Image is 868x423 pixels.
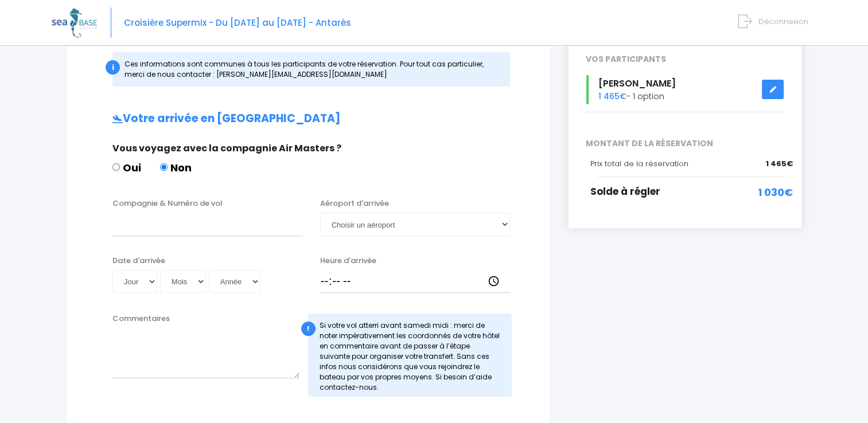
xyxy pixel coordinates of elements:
[577,138,793,150] span: MONTANT DE LA RÉSERVATION
[112,52,510,87] div: Ces informations sont communes à tous les participants de votre réservation. Pour tout cas partic...
[112,142,341,155] span: Vous voyagez avec la compagnie Air Masters ?
[308,314,512,397] div: Si votre vol atterri avant samedi midi : merci de noter impérativement les coordonnés de votre hô...
[112,255,165,267] label: Date d'arrivée
[89,112,527,126] h2: Votre arrivée en [GEOGRAPHIC_DATA]
[160,163,168,171] input: Non
[112,160,141,175] label: Oui
[590,158,688,169] span: Prix total de la réservation
[160,160,192,175] label: Non
[758,185,793,200] span: 1 030€
[758,16,808,27] span: Déconnexion
[598,77,676,90] span: [PERSON_NAME]
[106,60,120,75] div: i
[320,255,376,267] label: Heure d'arrivée
[112,313,170,324] label: Commentaires
[320,198,389,209] label: Aéroport d'arrivée
[598,91,626,102] span: 1 465€
[112,163,120,171] input: Oui
[590,185,660,198] span: Solde à régler
[124,17,351,29] span: Croisière Supermix - Du [DATE] au [DATE] - Antarès
[301,322,316,336] div: !
[577,75,793,104] div: - 1 option
[577,53,793,65] div: VOS PARTICIPANTS
[112,198,223,209] label: Compagnie & Numéro de vol
[766,158,793,170] span: 1 465€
